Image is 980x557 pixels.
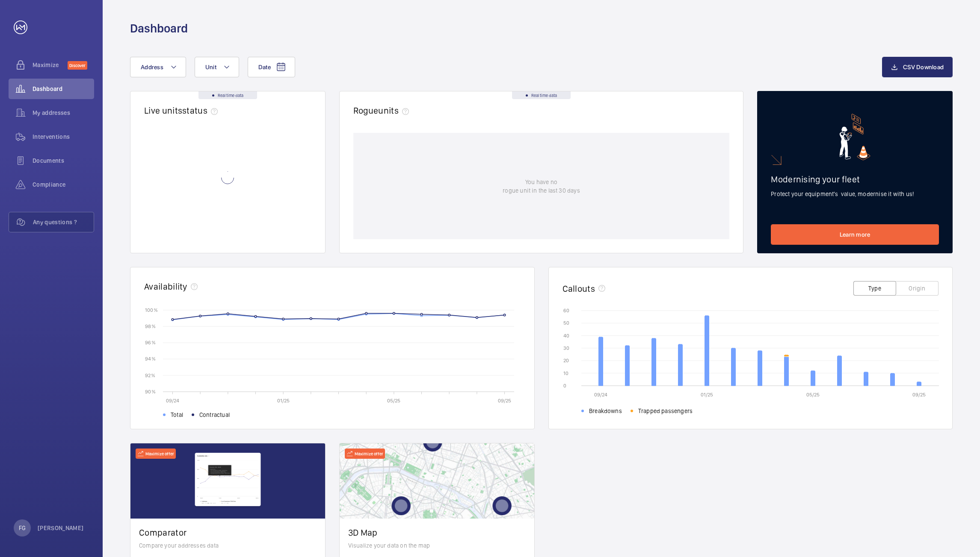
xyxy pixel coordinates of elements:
span: Dashboard [33,85,94,93]
button: Unit [195,57,239,77]
div: Maximize offer [136,449,176,459]
text: 50 [563,320,569,326]
h2: Rogue [353,105,412,116]
h2: Modernising your fleet [771,174,939,185]
text: 10 [563,370,568,376]
span: Unit [205,64,216,70]
text: 98 % [145,323,156,329]
span: status [182,105,221,116]
text: 0 [563,383,566,389]
div: Real time data [198,91,257,99]
text: 30 [563,345,569,351]
button: Address [130,57,186,77]
p: FG [19,524,26,532]
text: 09/25 [912,392,926,398]
button: CSV Download [882,57,953,77]
text: 90 % [145,388,156,394]
text: 96 % [145,340,156,346]
button: Type [853,281,896,296]
span: Breakdowns [589,407,622,415]
span: Trapped passengers [638,407,692,415]
a: Learn more [771,224,939,245]
text: 60 [563,308,569,314]
text: 94 % [145,356,156,362]
p: You have no rogue unit in the last 30 days [503,178,580,195]
img: marketing-card.svg [839,114,870,160]
p: Compare your addresses data [139,541,317,550]
text: 09/24 [594,392,607,398]
span: Compliance [33,180,94,189]
h2: Availability [144,281,187,292]
text: 40 [563,333,569,339]
span: Interventions [33,132,94,141]
p: Protect your equipment's value, modernise it with us! [771,190,939,198]
span: Address [141,64,163,70]
text: 09/24 [166,398,179,404]
text: 20 [563,358,569,364]
span: CSV Download [903,64,944,70]
span: Any questions ? [33,218,94,226]
span: Total [171,410,183,419]
span: My addresses [33,108,94,117]
text: 01/25 [277,398,290,404]
span: Contractual [199,410,230,419]
text: 09/25 [498,398,511,404]
p: [PERSON_NAME] [38,524,84,532]
div: Maximize offer [345,449,385,459]
span: Date [258,64,271,70]
text: 05/25 [806,392,820,398]
h2: Callouts [563,283,595,294]
button: Date [248,57,295,77]
span: Documents [33,156,94,165]
span: units [378,105,412,116]
h2: 3D Map [348,527,526,538]
text: 05/25 [387,398,400,404]
h2: Comparator [139,527,317,538]
text: 100 % [145,307,158,313]
h1: Dashboard [130,21,188,36]
text: 01/25 [701,392,713,398]
div: Real time data [512,91,571,99]
p: Visualize your data on the map [348,541,526,550]
span: Discover [68,61,87,70]
h2: Live units [144,105,221,116]
text: 92 % [145,372,155,378]
span: Maximize [33,61,68,69]
button: Origin [896,281,939,296]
